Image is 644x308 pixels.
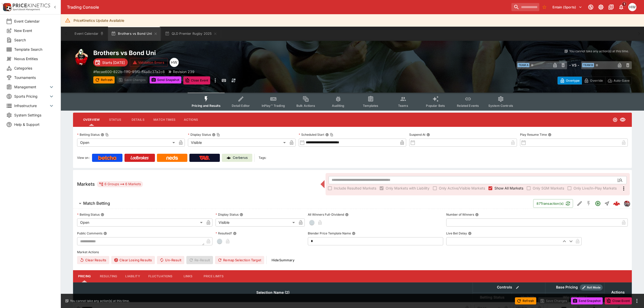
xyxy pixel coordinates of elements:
span: Include Resulted Markets [334,185,376,191]
button: Display StatusCopy To Clipboard [212,133,216,136]
button: Details [127,114,149,126]
button: Send Snapshot [150,76,181,83]
span: Templates [363,104,378,108]
button: Betting StatusCopy To Clipboard [101,133,104,136]
p: Number of Winners [446,212,474,217]
img: Neds [166,156,178,160]
button: Resulting [96,270,121,282]
span: Only Active/Visible Markets [439,185,485,191]
a: 2d977594-e766-42a4-b5eb-13fd8f4f4a5d [612,198,622,209]
img: Ladbrokes [130,156,149,160]
th: Controls [473,282,545,292]
button: Live Bet Delay [468,232,472,235]
span: Re-Result [186,256,213,264]
span: Popular Bets [426,104,445,108]
button: Close Event [183,76,210,84]
span: Template Search [14,47,55,52]
button: Bulk edit [514,284,521,291]
button: Links [177,270,200,282]
div: Show/hide Price Roll mode configuration. [580,284,603,290]
button: Overview [79,114,104,126]
p: You cannot take any action(s) at this time. [70,299,130,303]
span: Roll Mode [585,285,603,290]
button: more [634,298,640,304]
span: Nexus Entities [14,56,55,61]
button: Refresh [515,297,536,304]
svg: Visible [620,117,626,123]
button: Copy To Clipboard [105,133,109,136]
img: pricekinetics [624,201,630,206]
button: Copy To Clipboard [217,133,220,136]
button: Close Event [605,297,632,304]
div: Harry Walker [170,58,179,67]
h6: - VS - [569,62,579,68]
button: Auto-Save [605,77,632,84]
span: Search [14,37,55,43]
span: System Controls [488,104,513,108]
p: Overtype [566,78,580,83]
span: New Event [14,28,55,33]
span: InPlay™ Trading [262,104,285,108]
button: Brothers vs Bond Uni [108,27,160,41]
div: PriceKinetics Update Available [74,16,124,25]
button: Pricing [73,270,96,282]
button: Blender Price Template Name [352,232,355,235]
input: search [511,3,539,11]
button: Liability [121,270,144,282]
div: Open [77,139,177,147]
button: Open [593,199,602,208]
p: Resulted? [216,231,232,235]
span: Detail Editor [232,104,250,108]
button: Open [615,176,624,185]
button: Refresh [93,76,115,83]
button: Event Calendar [71,27,107,41]
button: No Bookmarks [540,3,548,11]
button: Documentation [606,3,616,12]
div: 2d977594-e766-42a4-b5eb-13fd8f4f4a5d [613,200,620,207]
button: Actions [180,114,202,126]
p: Display Status [216,212,239,217]
img: logo-cerberus--red.svg [613,200,620,207]
span: Bulk Actions [296,104,315,108]
button: Number of Winners [475,213,479,216]
label: Tags: [259,154,266,162]
h5: Markets [77,181,95,187]
svg: Open [595,200,601,207]
img: PriceKinetics [13,4,50,7]
span: System Settings [14,112,55,118]
div: Visible [188,139,288,147]
div: Trading Console [67,5,509,10]
p: All Winners Full-Dividend [308,212,344,217]
svg: Open [613,117,618,122]
img: TabNZ [199,156,210,160]
div: Base Pricing [554,284,580,290]
button: Scheduled StartCopy To Clipboard [325,133,329,136]
p: Scheduled Start [299,132,324,137]
p: Live Bet Delay [446,231,467,235]
label: View on : [77,154,90,162]
span: Team B [582,63,594,67]
div: Visible [216,218,297,227]
button: Connected to PK [586,3,595,12]
button: 87Transaction(s) [533,199,573,208]
svg: More [621,185,627,192]
button: All Winners Full-Dividend [345,213,349,216]
p: Betting Status [77,132,100,137]
img: rugby_union.png [73,49,89,65]
p: Play Resume Time [520,132,547,137]
p: Blender Price Template Name [308,231,351,235]
span: Selection Name (2) [251,289,295,296]
img: PriceKinetics Logo [2,2,12,12]
span: 1 [622,2,627,7]
h2: Copy To Clipboard [93,49,363,57]
span: Help & Support [14,122,55,127]
th: Actions [604,282,632,302]
button: Public Comments [103,232,107,235]
span: Categories [14,65,55,71]
button: Play Resume Time [548,133,551,136]
p: Cerberus [233,155,248,160]
button: more [212,76,218,84]
button: QLD Premier Rugby 2025 [162,27,221,41]
button: Copy To Clipboard [330,133,333,136]
button: Remap Selection Target [215,256,264,264]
